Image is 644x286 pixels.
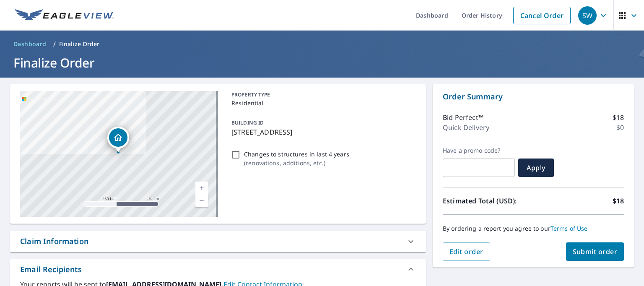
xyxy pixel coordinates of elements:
a: Current Level 17, Zoom In [195,182,208,194]
a: Cancel Order [513,7,571,24]
p: Finalize Order [59,40,100,48]
div: SW [578,6,597,25]
div: Email Recipients [10,259,426,279]
p: $0 [616,122,624,133]
p: Bid Perfect™ [443,112,483,122]
li: / [53,39,56,49]
p: PROPERTY TYPE [231,91,413,99]
span: Submit order [573,247,618,256]
h1: Finalize Order [10,54,634,71]
a: Terms of Use [551,224,588,232]
div: Claim Information [20,236,88,247]
p: Order Summary [443,91,624,102]
p: Residential [231,99,413,107]
button: Edit order [443,242,490,261]
img: EV Logo [15,9,114,22]
p: $18 [613,196,624,206]
span: Dashboard [13,40,47,48]
div: Claim Information [10,231,426,252]
span: Edit order [449,247,483,256]
p: BUILDING ID [231,119,264,126]
div: Email Recipients [20,264,82,275]
button: Apply [518,159,554,177]
p: By ordering a report you agree to our [443,225,624,232]
nav: breadcrumb [10,37,634,51]
p: $18 [613,112,624,122]
label: Have a promo code? [443,147,515,154]
p: Estimated Total (USD): [443,196,533,206]
p: [STREET_ADDRESS] [231,127,413,137]
div: Dropped pin, building 1, Residential property, 2820 Rainforest Ct Southlake, TX 76092 [107,127,129,153]
a: Current Level 17, Zoom Out [195,194,208,207]
p: Quick Delivery [443,122,489,133]
button: Submit order [566,242,624,261]
span: Apply [525,163,547,172]
p: ( renovations, additions, etc. ) [244,159,349,167]
p: Changes to structures in last 4 years [244,150,349,159]
a: Dashboard [10,37,50,51]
